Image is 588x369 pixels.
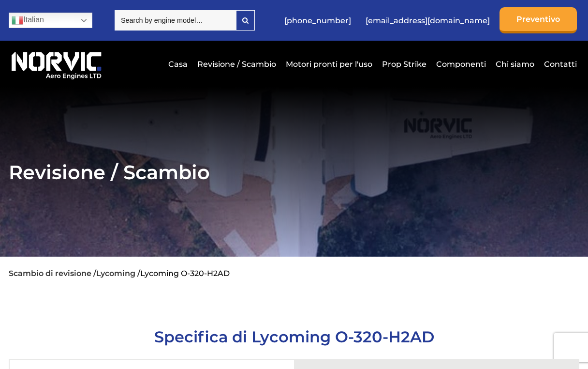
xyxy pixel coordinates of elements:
a: Contatti [542,52,577,76]
a: Italian [9,13,92,28]
img: Logo di Norvic Aero Engines [9,48,104,80]
a: Revisione / Scambio [195,52,279,76]
a: Lycoming / [96,269,140,278]
a: Casa [166,52,190,76]
h1: Specifica di Lycoming O-320-H2AD [9,327,579,346]
a: [PHONE_NUMBER] [279,9,356,32]
h2: Revisione / Scambio [9,160,579,184]
input: Search by engine model… [115,10,236,31]
a: Motori pronti per l'uso [283,52,375,76]
a: [EMAIL_ADDRESS][DOMAIN_NAME] [361,9,495,32]
img: it [12,15,23,26]
a: Componenti [434,52,488,76]
a: Chi siamo [493,52,537,76]
a: Prop Strike [380,52,429,76]
a: Preventivo [500,7,577,33]
a: Scambio di revisione / [9,269,96,278]
li: Lycoming O-320-H2AD [140,269,230,278]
